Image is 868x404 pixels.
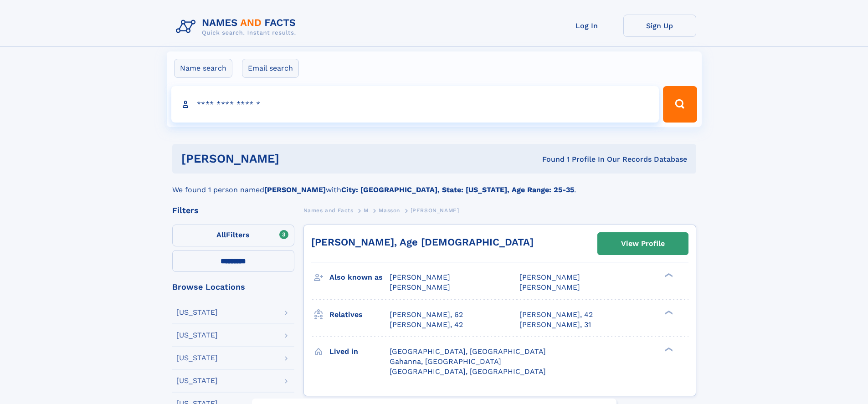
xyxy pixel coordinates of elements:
span: [PERSON_NAME] [390,273,450,281]
b: [PERSON_NAME] [264,185,326,194]
a: [PERSON_NAME], Age [DEMOGRAPHIC_DATA] [311,236,534,248]
div: Filters [172,206,294,215]
a: M [364,205,369,216]
a: Masson [379,205,400,216]
span: [GEOGRAPHIC_DATA], [GEOGRAPHIC_DATA] [390,367,546,376]
a: Sign Up [623,15,696,37]
div: Found 1 Profile In Our Records Database [411,154,687,164]
span: Masson [379,207,400,214]
span: [GEOGRAPHIC_DATA], [GEOGRAPHIC_DATA] [390,347,546,356]
a: [PERSON_NAME], 42 [390,320,463,330]
div: [US_STATE] [176,309,218,316]
span: M [364,207,369,214]
label: Email search [242,59,299,78]
div: ❯ [663,346,673,352]
label: Filters [172,225,294,246]
span: [PERSON_NAME] [390,283,450,291]
a: [PERSON_NAME], 62 [390,310,463,320]
button: Search Button [663,86,697,123]
label: Name search [174,59,232,78]
div: We found 1 person named with . [172,174,696,195]
span: [PERSON_NAME] [519,273,580,281]
h1: [PERSON_NAME] [181,153,411,164]
span: [PERSON_NAME] [519,283,580,291]
a: Log In [550,15,623,37]
h3: Also known as [329,270,390,285]
div: [US_STATE] [176,354,218,362]
span: Gahanna, [GEOGRAPHIC_DATA] [390,357,501,366]
div: [US_STATE] [176,332,218,339]
div: [US_STATE] [176,377,218,384]
img: Logo Names and Facts [172,15,303,39]
div: Browse Locations [172,283,294,291]
a: View Profile [598,233,688,255]
a: [PERSON_NAME], 31 [519,320,591,330]
div: ❯ [663,309,673,315]
input: search input [171,86,659,123]
b: City: [GEOGRAPHIC_DATA], State: [US_STATE], Age Range: 25-35 [341,185,574,194]
div: View Profile [621,233,665,254]
span: [PERSON_NAME] [411,207,459,214]
h3: Relatives [329,307,390,322]
span: All [216,230,226,239]
a: Names and Facts [303,205,354,216]
h3: Lived in [329,344,390,359]
a: [PERSON_NAME], 42 [519,310,593,320]
div: ❯ [663,272,673,278]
